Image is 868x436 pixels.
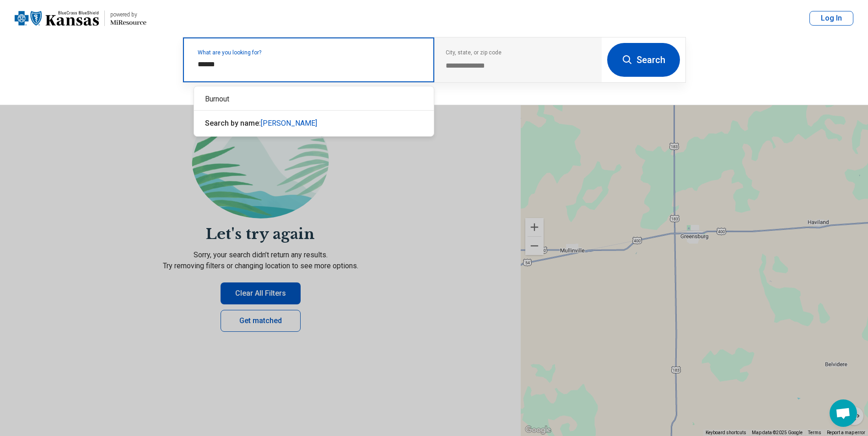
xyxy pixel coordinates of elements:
[830,399,857,427] div: Open chat
[205,119,261,128] span: Search by name:
[261,119,317,128] span: [PERSON_NAME]
[194,86,434,136] div: Suggestions
[15,7,99,29] img: Blue Cross Blue Shield Kansas
[194,90,434,108] div: Burnout
[809,11,853,26] button: Log In
[607,43,680,77] button: Search
[198,50,423,55] label: What are you looking for?
[110,11,146,19] div: powered by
